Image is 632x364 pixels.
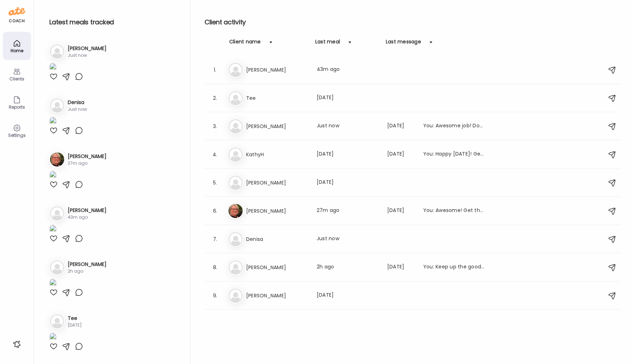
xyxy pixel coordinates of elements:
[211,178,219,187] div: 5.
[246,178,308,187] h3: [PERSON_NAME]
[205,17,621,28] h2: Client activity
[49,63,56,72] img: images%2FCVHIpVfqQGSvEEy3eBAt9lLqbdp1%2FMgZO8wX7XBRTfG3xbQrZ%2Fj6yw3KZtT2IJlbUWS2uz_1080
[68,315,82,322] h3: Tee
[68,99,87,106] h3: Denisa
[315,38,340,49] div: Last meal
[4,77,30,81] div: Clients
[317,94,379,102] div: [DATE]
[50,44,64,59] img: bg-avatar-default.svg
[387,263,415,272] div: [DATE]
[317,207,379,215] div: 27m ago
[211,66,219,74] div: 1.
[49,171,56,180] img: images%2FahVa21GNcOZO3PHXEF6GyZFFpym1%2Fm5saZnb1GJJiZvL2Oc0E%2FgPAfFLjjjjKx3tBSNWtl_1080
[50,98,64,113] img: bg-avatar-default.svg
[387,122,415,131] div: [DATE]
[246,122,308,131] h3: [PERSON_NAME]
[423,150,485,159] div: You: Happy [DATE]! Get that food/water/sleep in from the past few days [DATE]! Enjoy your weekend!
[211,291,219,300] div: 9.
[246,235,308,243] h3: Denisa
[317,66,379,74] div: 43m ago
[68,160,107,166] div: 27m ago
[317,235,379,243] div: Just now
[211,122,219,131] div: 3.
[246,207,308,215] h3: [PERSON_NAME]
[246,150,308,159] h3: KathyH
[386,38,421,49] div: Last message
[50,260,64,274] img: bg-avatar-default.svg
[229,119,243,133] img: bg-avatar-default.svg
[229,232,243,246] img: bg-avatar-default.svg
[8,6,25,17] img: ate
[423,263,485,272] div: You: Keep up the good work! Get that food in!
[68,207,107,214] h3: [PERSON_NAME]
[49,17,179,28] h2: Latest meals tracked
[317,291,379,300] div: [DATE]
[317,122,379,131] div: Just now
[49,279,56,288] img: images%2FTWbYycbN6VXame8qbTiqIxs9Hvy2%2FMVAj8HvLxOSiqkUBn3Y7%2FJXTg3BxuWpzaPmtUmtuN_1080
[229,289,243,303] img: bg-avatar-default.svg
[246,291,308,300] h3: [PERSON_NAME]
[4,105,30,109] div: Reports
[211,263,219,272] div: 8.
[246,263,308,272] h3: [PERSON_NAME]
[211,94,219,102] div: 2.
[229,204,243,218] img: avatars%2FahVa21GNcOZO3PHXEF6GyZFFpym1
[246,94,308,102] h3: Tee
[68,261,107,268] h3: [PERSON_NAME]
[317,150,379,159] div: [DATE]
[229,38,261,49] div: Client name
[68,52,107,59] div: Just now
[229,260,243,274] img: bg-avatar-default.svg
[50,314,64,328] img: bg-avatar-default.svg
[68,214,107,220] div: 43m ago
[49,117,56,126] img: images%2FpjsnEiu7NkPiZqu6a8wFh07JZ2F3%2FJS1Rq4hknvVVfqrWTPYm%2F3MEXHPDQXrW0cPV3hWLa_1080
[387,207,415,215] div: [DATE]
[49,225,56,234] img: images%2FMmnsg9FMMIdfUg6NitmvFa1XKOJ3%2FVHi3VUN3jbqXPsKPUojt%2Fh9ApURPAkK25K6V24ErS_1080
[68,45,107,52] h3: [PERSON_NAME]
[49,333,56,342] img: images%2Foo7fuxIcn3dbckGTSfsqpZasXtv1%2FnAqZzKyXElY4UFFkkAxd%2FseXMM2FFyjyMUon9quQL_1080
[229,91,243,105] img: bg-avatar-default.svg
[68,153,107,160] h3: [PERSON_NAME]
[229,147,243,162] img: bg-avatar-default.svg
[387,150,415,159] div: [DATE]
[9,18,25,24] div: coach
[246,66,308,74] h3: [PERSON_NAME]
[211,235,219,243] div: 7.
[229,63,243,77] img: bg-avatar-default.svg
[211,207,219,215] div: 6.
[423,122,485,131] div: You: Awesome job! Don't forget to add in sleep and water intake! Keep up the good work!
[4,48,30,53] div: Home
[50,206,64,220] img: bg-avatar-default.svg
[317,178,379,187] div: [DATE]
[211,150,219,159] div: 4.
[4,133,30,138] div: Settings
[68,268,107,274] div: 2h ago
[68,106,87,113] div: Just now
[229,176,243,190] img: bg-avatar-default.svg
[423,207,485,215] div: You: Awesome! Get that sleep in for [DATE] and [DATE], you're doing great!
[50,152,64,166] img: avatars%2FahVa21GNcOZO3PHXEF6GyZFFpym1
[317,263,379,272] div: 2h ago
[68,322,82,328] div: [DATE]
